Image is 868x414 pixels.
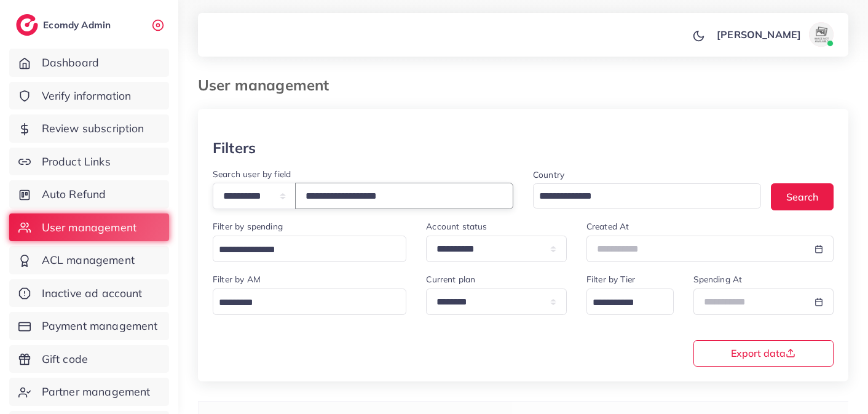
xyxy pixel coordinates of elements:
[771,183,834,210] button: Search
[586,220,629,233] label: Created At
[9,114,169,143] a: Review subscription
[426,273,475,285] label: Current plan
[9,49,169,77] a: Dashboard
[533,169,564,181] label: Country
[717,27,801,42] p: [PERSON_NAME]
[693,340,834,367] button: Export data
[9,180,169,209] a: Auto Refund
[586,273,635,285] label: Filter by Tier
[533,183,761,209] div: Search for option
[213,168,291,180] label: Search user by field
[731,348,795,358] span: Export data
[213,289,406,315] div: Search for option
[42,88,132,104] span: Verify information
[213,220,283,233] label: Filter by spending
[213,273,261,285] label: Filter by AM
[43,19,114,31] h2: Ecomdy Admin
[198,76,339,94] h3: User management
[9,345,169,373] a: Gift code
[42,220,136,236] span: User management
[693,273,743,285] label: Spending At
[535,187,745,206] input: Search for option
[42,285,143,301] span: Inactive ad account
[426,220,487,233] label: Account status
[16,14,38,36] img: logo
[710,22,838,47] a: [PERSON_NAME]avatar
[42,252,135,268] span: ACL management
[213,139,256,157] h3: Filters
[586,289,674,315] div: Search for option
[9,378,169,406] a: Partner management
[42,351,88,367] span: Gift code
[215,241,390,260] input: Search for option
[42,384,151,400] span: Partner management
[9,312,169,340] a: Payment management
[9,148,169,176] a: Product Links
[42,154,111,170] span: Product Links
[215,293,390,312] input: Search for option
[42,55,99,71] span: Dashboard
[588,293,658,312] input: Search for option
[213,236,406,262] div: Search for option
[42,121,144,137] span: Review subscription
[16,14,114,36] a: logoEcomdy Admin
[809,22,834,47] img: avatar
[9,213,169,242] a: User management
[9,279,169,308] a: Inactive ad account
[42,318,158,334] span: Payment management
[42,186,106,202] span: Auto Refund
[9,82,169,110] a: Verify information
[9,246,169,274] a: ACL management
